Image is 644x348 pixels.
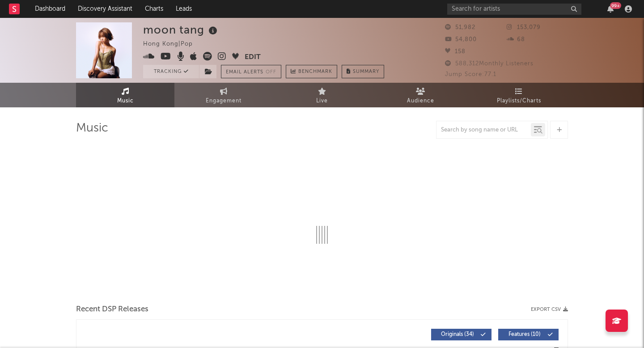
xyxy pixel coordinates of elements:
[445,37,477,42] span: 54,800
[76,304,148,315] span: Recent DSP Releases
[316,96,328,106] span: Live
[437,332,478,337] span: Originals ( 34 )
[504,332,545,337] span: Features ( 10 )
[445,61,534,67] span: 588,312 Monthly Listeners
[266,70,276,75] em: Off
[286,65,337,78] a: Benchmark
[342,65,384,78] button: Summary
[431,329,491,340] button: Originals(34)
[531,307,568,312] button: Export CSV
[353,69,379,74] span: Summary
[447,4,581,15] input: Search for artists
[143,65,199,78] button: Tracking
[174,83,273,107] a: Engagement
[407,96,434,106] span: Audience
[607,5,614,13] button: 99+
[507,25,541,30] span: 153,079
[610,2,621,9] div: 99 +
[245,52,261,63] button: Edit
[371,83,470,107] a: Audience
[498,329,559,340] button: Features(10)
[436,127,531,134] input: Search by song name or URL
[298,67,332,77] span: Benchmark
[445,49,466,55] span: 158
[117,96,134,106] span: Music
[497,96,541,106] span: Playlists/Charts
[221,65,281,78] button: Email AlertsOff
[143,39,203,50] div: Hong Kong | Pop
[143,22,220,37] div: moon tang
[76,83,174,107] a: Music
[445,25,475,30] span: 51,982
[273,83,371,107] a: Live
[445,72,496,77] span: Jump Score: 77.1
[470,83,568,107] a: Playlists/Charts
[206,96,241,106] span: Engagement
[507,37,525,42] span: 68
